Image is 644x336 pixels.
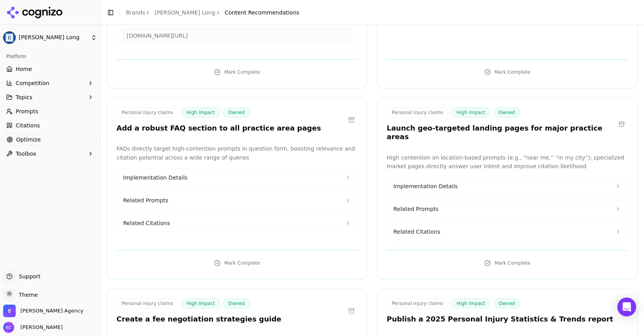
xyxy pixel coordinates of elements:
[16,272,40,280] span: Support
[387,66,628,78] button: Mark Complete
[387,298,448,309] span: Personal injury claims
[387,107,448,118] span: Personal injury claims
[16,65,32,73] span: Home
[116,257,358,269] button: Mark Complete
[117,214,357,232] button: Related Citations
[3,305,83,317] button: Open organization switcher
[225,9,299,16] span: Content Recommendations
[3,322,63,333] button: Open user button
[3,147,97,160] button: Toolbox
[16,122,40,129] span: Citations
[617,298,636,316] div: Open Intercom Messenger
[116,298,178,309] span: Personal injury claims
[345,114,358,126] button: Archive recommendation
[126,9,299,16] nav: breadcrumb
[16,136,41,143] span: Optimize
[20,307,83,314] span: Bob Agency
[3,63,97,75] a: Home
[123,28,351,43] div: [DOMAIN_NAME][URL]
[126,9,145,16] a: Brands
[223,298,250,309] span: Owned
[16,107,38,115] span: Prompts
[19,34,87,41] span: [PERSON_NAME] Long
[345,305,358,317] button: Archive recommendation
[393,205,438,213] span: Related Prompts
[181,107,220,118] span: High Impact
[387,124,615,142] h3: Launch geo-targeted landing pages for major practice areas
[116,144,358,162] p: FAQs directly target high-contention prompts in question form, boosting relevance and citation po...
[615,118,628,131] button: Archive recommendation
[393,228,440,236] span: Related Citations
[3,50,97,63] div: Platform
[117,192,357,209] button: Related Prompts
[3,322,14,333] img: Kristine Cunningham
[3,91,97,104] button: Topics
[615,305,628,317] button: Archive recommendation
[116,124,321,133] h3: Add a robust FAQ section to all practice area pages
[223,107,250,118] span: Owned
[116,315,281,324] h3: Create a fee negotiation strategies guide
[3,77,97,89] button: Competition
[116,107,178,118] span: Personal injury claims
[117,169,357,186] button: Implementation Details
[16,93,33,101] span: Topics
[16,292,38,298] span: Theme
[387,200,628,218] button: Related Prompts
[393,182,458,190] span: Implementation Details
[3,119,97,132] a: Citations
[387,153,628,171] p: High contention on location-based prompts (e.g., “near me,” “in my city”); specialized market pag...
[387,223,628,240] button: Related Citations
[155,9,215,16] a: [PERSON_NAME] Long
[3,105,97,118] a: Prompts
[123,219,170,227] span: Related Citations
[16,79,49,87] span: Competition
[493,107,520,118] span: Owned
[493,298,520,309] span: Owned
[387,315,613,324] h3: Publish a 2025 Personal Injury Statistics & Trends report
[181,298,220,309] span: High Impact
[387,178,628,195] button: Implementation Details
[17,324,63,331] span: [PERSON_NAME]
[123,174,187,182] span: Implementation Details
[3,133,97,146] a: Optimize
[16,150,36,158] span: Toolbox
[3,305,16,317] img: Bob Agency
[451,298,490,309] span: High Impact
[3,31,16,44] img: Regan Zambri Long
[116,66,358,78] button: Mark Complete
[451,107,490,118] span: High Impact
[387,257,628,269] button: Mark Complete
[123,196,168,204] span: Related Prompts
